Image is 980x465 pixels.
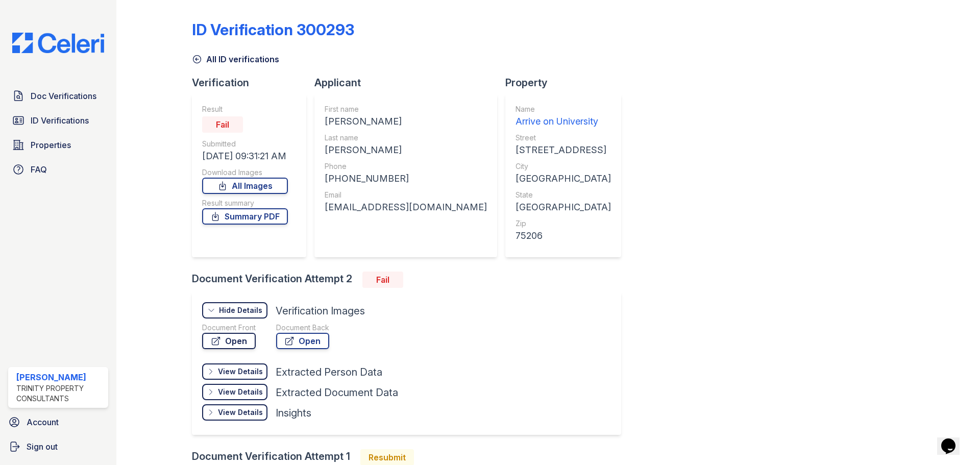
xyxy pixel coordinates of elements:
[8,159,108,180] a: FAQ
[8,110,108,131] a: ID Verifications
[202,149,288,163] div: [DATE] 09:31:21 AM
[192,76,314,90] div: Verification
[219,305,262,315] div: Hide Details
[31,114,89,127] span: ID Verifications
[16,371,104,383] div: [PERSON_NAME]
[218,407,263,418] div: View Details
[325,190,487,200] div: Email
[325,172,487,186] div: [PHONE_NUMBER]
[516,229,611,243] div: 75206
[325,133,487,143] div: Last name
[202,323,256,333] div: Document Front
[27,416,59,428] span: Account
[202,198,288,208] div: Result summary
[31,139,71,151] span: Properties
[4,436,112,457] a: Sign out
[192,20,354,39] div: ID Verification 300293
[276,304,365,318] div: Verification Images
[202,208,288,225] a: Summary PDF
[8,86,108,106] a: Doc Verifications
[516,143,611,157] div: [STREET_ADDRESS]
[937,424,970,455] iframe: chat widget
[218,366,263,377] div: View Details
[276,365,382,379] div: Extracted Person Data
[276,385,398,400] div: Extracted Document Data
[505,76,629,90] div: Property
[516,218,611,229] div: Zip
[516,104,611,129] a: Name Arrive on University
[276,333,329,349] a: Open
[8,135,108,155] a: Properties
[202,333,256,349] a: Open
[192,53,279,65] a: All ID verifications
[314,76,505,90] div: Applicant
[202,116,243,133] div: Fail
[31,90,96,102] span: Doc Verifications
[516,172,611,186] div: [GEOGRAPHIC_DATA]
[325,104,487,114] div: First name
[202,104,288,114] div: Result
[516,161,611,172] div: City
[516,114,611,129] div: Arrive on University
[16,383,104,404] div: Trinity Property Consultants
[27,440,58,453] span: Sign out
[31,163,47,176] span: FAQ
[516,190,611,200] div: State
[202,178,288,194] a: All Images
[516,104,611,114] div: Name
[516,200,611,214] div: [GEOGRAPHIC_DATA]
[276,406,311,420] div: Insights
[202,139,288,149] div: Submitted
[218,387,263,397] div: View Details
[4,412,112,432] a: Account
[325,114,487,129] div: [PERSON_NAME]
[192,272,629,288] div: Document Verification Attempt 2
[516,133,611,143] div: Street
[202,167,288,178] div: Download Images
[325,200,487,214] div: [EMAIL_ADDRESS][DOMAIN_NAME]
[276,323,329,333] div: Document Back
[362,272,403,288] div: Fail
[4,33,112,53] img: CE_Logo_Blue-a8612792a0a2168367f1c8372b55b34899dd931a85d93a1a3d3e32e68fde9ad4.png
[325,161,487,172] div: Phone
[325,143,487,157] div: [PERSON_NAME]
